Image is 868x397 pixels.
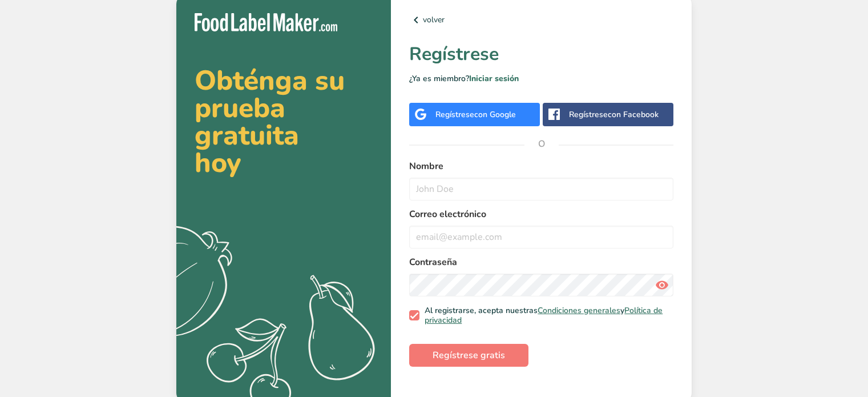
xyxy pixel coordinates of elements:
[419,306,669,326] span: Al registrarse, acepta nuestras y
[409,159,673,173] label: Nombre
[409,13,673,27] a: volver
[409,255,673,269] label: Contraseña
[608,109,659,120] span: con Facebook
[469,73,519,84] a: Iniciar sesión
[538,305,620,316] a: Condiciones generales
[409,226,673,248] input: email@example.com
[409,41,673,68] h1: Regístrese
[409,73,673,85] p: ¿Ya es miembro?
[524,127,559,161] span: O
[569,109,659,121] div: Regístrese
[435,109,516,121] div: Regístrese
[195,67,373,177] h2: Obténga su prueba gratuita hoy
[195,13,337,32] img: Food Label Maker
[409,178,673,200] input: John Doe
[409,207,673,221] label: Correo electrónico
[409,344,528,367] button: Regístrese gratis
[425,305,663,326] a: Política de privacidad
[474,109,516,120] span: con Google
[433,348,505,362] span: Regístrese gratis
